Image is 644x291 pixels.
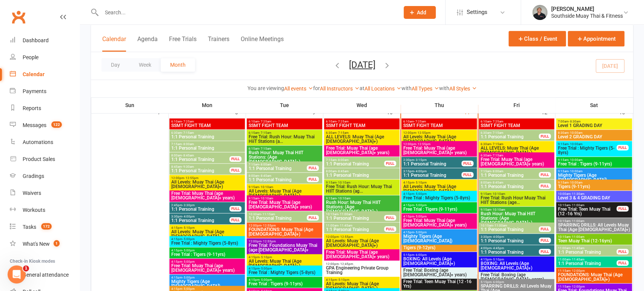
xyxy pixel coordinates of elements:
span: 6:30am [480,154,553,157]
button: Online Meetings [241,35,284,52]
span: - 11:15am [261,213,275,216]
div: What's New [23,241,50,247]
span: Free Trial: Rush Hour: Muay Thai HIIT Stations (ag... [326,184,398,193]
span: SSMT FIGHT TEAM [403,123,475,128]
div: FULL [307,176,319,182]
span: 11:00am [558,258,617,261]
input: Search... [99,7,394,18]
span: 10:30am [248,213,307,216]
span: All Levels: Muay Thai (Age [DEMOGRAPHIC_DATA]+) [326,239,398,248]
span: Level 3 & 4 GRADING DAY [558,196,630,200]
span: - 6:00pm [414,253,427,257]
span: - 7:15am [491,131,503,135]
span: 12:00pm [326,235,398,239]
span: 6:10am [326,120,398,123]
span: 6:30am [326,131,398,135]
a: Clubworx [9,8,28,26]
span: 6:30am [480,131,539,135]
span: 9:15am [480,192,553,196]
span: Add [417,9,426,15]
span: - 7:25am [491,120,503,123]
span: 1 [23,265,29,271]
span: - 11:30am [570,192,584,196]
span: - 10:10am [337,181,350,184]
span: Free Trial: Rush Hour: Muay Thai HiiT Stations (a... [248,135,321,144]
span: 1:1 Personal Training [480,250,539,254]
span: - 8:45am [337,170,349,173]
span: - 4:00pm [492,235,504,239]
span: - 5:00pm [182,260,195,263]
span: - 12:45pm [339,262,353,266]
span: Free Trial : Tigers (9-11yrs) [403,207,475,211]
span: 1:1 Personal Training [248,216,307,221]
strong: with [401,85,412,91]
span: 1:1 Personal Training [326,216,384,221]
span: SSMT FIGHT TEAM [171,123,243,128]
span: 10:15am [558,235,630,239]
div: FULL [384,161,396,166]
span: - 5:10pm [492,258,504,261]
button: Month [161,58,195,72]
span: 4:15pm [248,267,321,270]
span: - 8:00am [182,142,194,146]
span: - 3:30pm [182,204,195,207]
span: - 11:00am [570,204,584,207]
span: 12:00pm [326,262,398,266]
th: Wed [323,97,401,113]
span: - 11:45am [570,258,584,261]
button: Trainers [208,35,229,52]
span: - 4:00pm [182,215,195,218]
span: Free Trial: Muay Thai (age [DEMOGRAPHIC_DATA]+ years) [171,191,243,200]
span: 9:15am [558,170,630,173]
span: 4:15pm [171,237,243,241]
span: - 7:25am [182,120,194,123]
span: 12:00pm [248,224,321,227]
div: Automations [23,139,53,145]
span: - 11:00am [570,219,584,223]
span: - 12:55pm [339,235,353,239]
a: General attendance kiosk mode [10,266,80,283]
span: - 5:00pm [414,231,427,234]
span: 4:15pm [403,181,475,184]
div: Workouts [23,207,45,213]
span: 1:1 Personal Training [171,135,243,139]
a: Workouts [10,202,80,219]
span: 3:30pm [171,215,230,218]
span: - 11:00am [338,213,352,216]
span: 9:15am [326,197,398,200]
span: - 10:00am [569,158,583,162]
span: 8:00am [248,174,307,178]
span: 6:10am [171,120,243,123]
a: Messages 122 [10,117,80,134]
div: Dashboard [23,37,49,43]
span: Level 2 GRADING DAY [558,135,630,139]
span: 1:1 Personal Training [403,173,462,178]
span: Level 1 GRADING DAY [558,123,630,128]
span: 12:00pm [171,176,243,180]
span: - 5:00pm [414,192,427,196]
span: - 7:15am [337,131,349,135]
span: Mighty Tigers (Age [DEMOGRAPHIC_DATA]) [403,234,475,243]
span: - 4:45pm [492,247,504,250]
span: FOUNDATIONS: Muay Thai (Age [DEMOGRAPHIC_DATA]+) [248,227,321,236]
div: Reports [23,105,41,111]
span: SSMT FIGHT TEAM [480,123,553,128]
span: Free Trial: Teen Muay Thai (12 -16 Yrs) [558,207,617,216]
span: Free Trial : Mighty Tigers (5-8yrs) [171,241,243,245]
span: 4:15pm [403,192,475,196]
span: 1:1 Personal Training [171,168,230,173]
span: 6:30am [480,142,553,146]
div: FULL [229,156,241,162]
span: 11:00am [326,224,384,227]
div: Calendar [23,71,45,77]
img: thumb_image1524148262.png [532,5,547,20]
span: 1 [54,240,60,247]
span: 1:1 Personal Training [171,207,230,211]
span: 3:15pm [403,170,462,173]
span: 1:1 Personal Training [480,184,539,189]
span: - 7:15am [491,142,503,146]
span: Rush Hour: Muay Thai HIIT Stations: (Age [DEMOGRAPHIC_DATA]+) [326,200,398,214]
div: Gradings [23,173,44,179]
div: FULL [384,215,396,221]
span: 1:1 Personal Training [326,173,398,178]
